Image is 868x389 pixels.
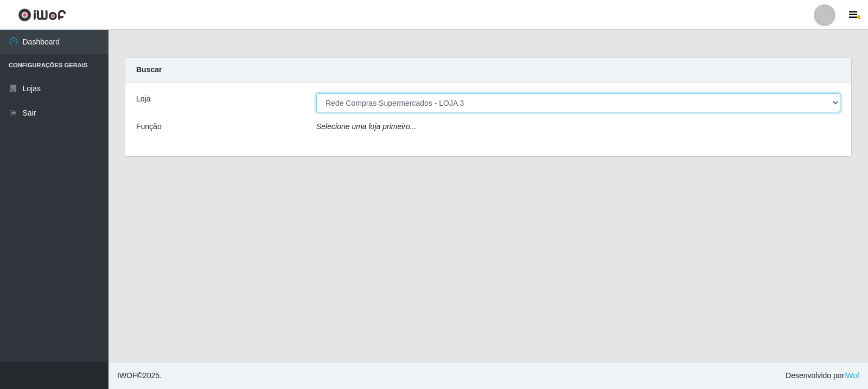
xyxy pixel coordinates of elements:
[136,65,162,74] strong: Buscar
[117,371,137,380] span: IWOF
[18,8,66,22] img: CoreUI Logo
[786,370,859,381] span: Desenvolvido por
[136,121,162,132] label: Função
[316,122,416,131] i: Selecione uma loja primeiro...
[844,371,859,380] a: iWof
[136,93,150,105] label: Loja
[117,370,162,381] span: © 2025 .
